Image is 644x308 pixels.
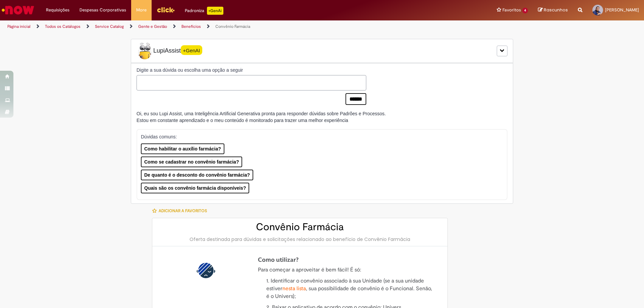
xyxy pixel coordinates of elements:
a: Página inicial [7,24,31,29]
span: 4 [522,8,528,13]
p: Para começar a aproveitar é bem fácil! É só: [258,266,436,274]
button: Adicionar a Favoritos [152,204,211,218]
h4: Como utilizar? [258,256,436,263]
a: Benefícios [181,24,201,29]
div: Padroniza [185,7,223,15]
img: ServiceNow [1,3,35,17]
span: More [136,7,147,13]
a: Convênio Farmácia [215,24,250,29]
span: Adicionar a Favoritos [159,208,207,213]
img: Convênio Farmácia [195,260,217,281]
a: Todos os Catálogos [45,24,80,29]
button: De quanto é o desconto do convênio farmácia? [141,170,253,180]
span: +GenAI [181,45,202,55]
button: Como habilitar o auxílio farmácia? [141,143,224,154]
button: Como se cadastrar no convênio farmácia? [141,157,242,167]
label: Digite a sua dúvida ou escolha uma opção a seguir [137,67,366,73]
div: Oferta destinada para dúvidas e solicitações relacionado ao benefício de Convênio Farmácia [159,236,441,243]
img: click_logo_yellow_360x200.png [157,5,175,15]
a: Rascunhos [538,7,568,13]
a: Service Catalog [95,24,124,29]
span: Requisições [46,7,69,13]
span: Despesas Corporativas [79,7,126,13]
span: [PERSON_NAME] [605,7,639,13]
button: Quais são os convênio farmácia disponíveis? [141,183,249,193]
img: Lupi [137,43,153,59]
p: 1. Identificar o convênio associado à sua Unidade (se a sua unidade estiver , sua possibilidade d... [266,277,436,300]
p: Dúvidas comuns: [141,133,494,140]
a: nesta lista [282,285,306,292]
span: Rascunhos [544,7,568,13]
div: Oi, eu sou Lupi Assist, uma Inteligência Artificial Generativa pronta para responder dúvidas sobr... [137,110,386,124]
a: Gente e Gestão [138,24,167,29]
div: LupiLupiAssist+GenAI [131,39,513,63]
p: +GenAi [207,7,223,15]
ul: Trilhas de página [5,20,424,33]
span: LupiAssist [137,43,202,59]
span: Favoritos [502,7,521,13]
h2: Convênio Farmácia [159,222,441,233]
